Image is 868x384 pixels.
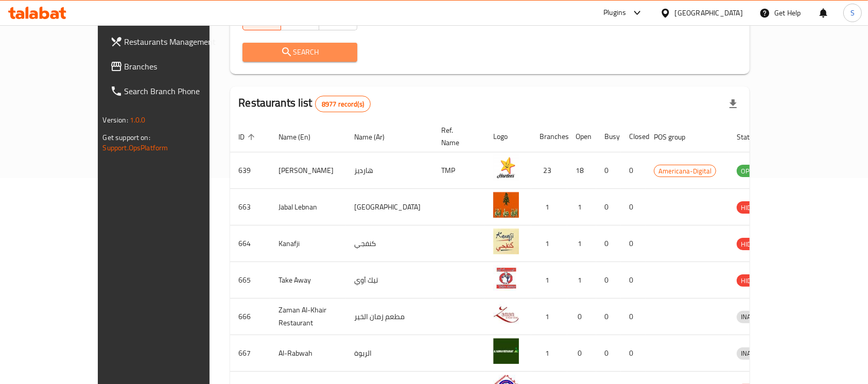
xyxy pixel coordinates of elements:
img: Kanafji [493,229,519,254]
td: الربوة [346,335,433,372]
td: 1 [531,262,567,299]
span: Ref. Name [441,124,473,149]
a: Search Branch Phone [102,79,243,103]
a: Restaurants Management [102,29,243,54]
td: 665 [230,262,270,299]
span: INACTIVE [737,347,772,359]
h2: Restaurants list [238,95,371,112]
span: HIDDEN [737,238,768,250]
td: 0 [621,225,646,262]
td: 1 [531,335,567,372]
div: [GEOGRAPHIC_DATA] [675,7,743,19]
th: Logo [485,121,531,152]
td: 0 [596,299,621,335]
td: 663 [230,189,270,225]
a: Branches [102,54,243,79]
td: Al-Rabwah [270,335,346,372]
span: POS group [654,131,699,143]
span: S [850,7,855,19]
img: Jabal Lebnan [493,192,519,218]
td: 639 [230,152,270,189]
div: Plugins [603,7,626,19]
span: Search Branch Phone [125,85,235,97]
td: 664 [230,225,270,262]
span: Restaurants Management [125,36,235,48]
td: 1 [531,299,567,335]
span: Branches [125,60,235,73]
span: Name (En) [279,131,324,143]
div: Export file [721,92,745,116]
td: 18 [567,152,596,189]
td: 1 [567,262,596,299]
div: HIDDEN [737,201,768,214]
td: 0 [567,299,596,335]
td: Take Away [270,262,346,299]
img: Al-Rabwah [493,338,519,364]
th: Branches [531,121,567,152]
td: Kanafji [270,225,346,262]
td: 0 [596,262,621,299]
button: Search [242,43,357,62]
td: 0 [567,335,596,372]
span: All [247,13,277,28]
img: Take Away [493,265,519,291]
td: TMP [433,152,485,189]
a: Support.OpsPlatform [103,141,168,154]
span: Status [737,131,770,143]
span: Search [251,46,349,59]
td: Jabal Lebnan [270,189,346,225]
td: 1 [531,225,567,262]
td: 667 [230,335,270,372]
div: OPEN [737,165,762,177]
td: [GEOGRAPHIC_DATA] [346,189,433,225]
td: 23 [531,152,567,189]
span: Name (Ar) [354,131,398,143]
div: HIDDEN [737,238,768,250]
td: 666 [230,299,270,335]
td: 1 [567,225,596,262]
th: Open [567,121,596,152]
td: [PERSON_NAME] [270,152,346,189]
div: HIDDEN [737,274,768,287]
td: 1 [567,189,596,225]
span: HIDDEN [737,202,768,214]
span: OPEN [737,165,762,177]
div: INACTIVE [737,347,772,360]
td: 0 [596,152,621,189]
td: كنفجي [346,225,433,262]
td: مطعم زمان الخير [346,299,433,335]
img: Hardee's [493,155,519,181]
td: 0 [596,189,621,225]
span: 1.0.0 [130,113,146,127]
th: Busy [596,121,621,152]
img: Zaman Al-Khair Restaurant [493,302,519,327]
td: 0 [621,262,646,299]
td: 1 [531,189,567,225]
th: Closed [621,121,646,152]
td: 0 [596,225,621,262]
td: 0 [621,189,646,225]
td: هارديز [346,152,433,189]
span: INACTIVE [737,311,772,323]
div: Total records count [315,96,371,112]
span: 8977 record(s) [316,99,370,109]
span: Americana-Digital [654,165,716,177]
td: 0 [621,152,646,189]
span: HIDDEN [737,275,768,287]
td: 0 [621,299,646,335]
span: Yes [285,13,315,28]
td: 0 [596,335,621,372]
span: Get support on: [103,131,150,144]
td: 0 [621,335,646,372]
div: INACTIVE [737,311,772,323]
span: No [323,13,353,28]
span: Version: [103,113,128,127]
td: Zaman Al-Khair Restaurant [270,299,346,335]
td: تيك آوي [346,262,433,299]
span: ID [238,131,258,143]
